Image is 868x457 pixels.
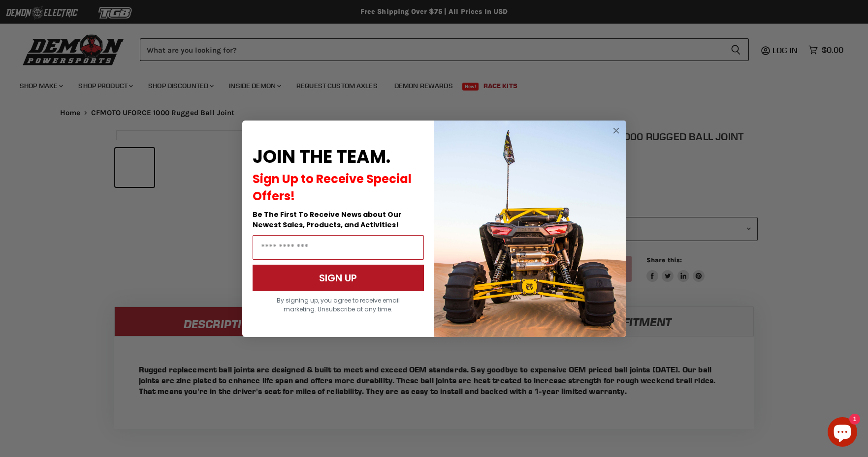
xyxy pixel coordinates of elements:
input: Email Address [253,235,424,260]
img: a9095488-b6e7-41ba-879d-588abfab540b.jpeg [434,121,626,337]
span: Sign Up to Receive Special Offers! [253,171,412,204]
span: JOIN THE TEAM. [253,144,390,169]
button: Close dialog [610,124,622,137]
inbox-online-store-chat: Shopify online store chat [825,417,860,449]
span: Be The First To Receive News about Our Newest Sales, Products, and Activities! [253,210,402,230]
span: By signing up, you agree to receive email marketing. Unsubscribe at any time. [277,296,400,313]
button: SIGN UP [253,265,424,291]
